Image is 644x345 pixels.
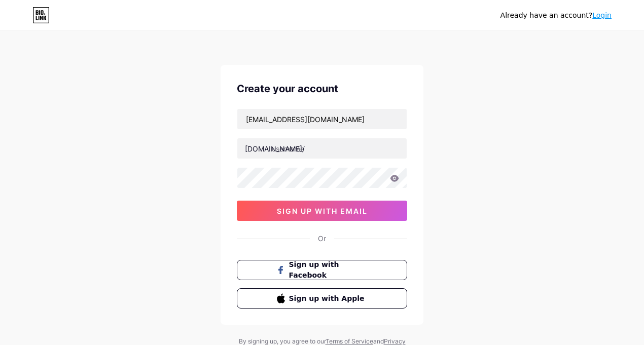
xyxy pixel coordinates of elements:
span: Sign up with Facebook [289,259,368,281]
a: Login [592,11,612,19]
div: Create your account [237,81,407,96]
a: Terms of Service [326,337,373,345]
input: username [237,138,407,159]
input: Email [237,109,407,129]
button: Sign up with Apple [237,288,407,309]
div: Already have an account? [500,10,612,21]
div: Or [318,233,326,244]
button: sign up with email [237,201,407,221]
button: Sign up with Facebook [237,260,407,280]
span: sign up with email [277,207,368,215]
div: [DOMAIN_NAME]/ [245,143,305,154]
span: Sign up with Apple [289,293,368,304]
